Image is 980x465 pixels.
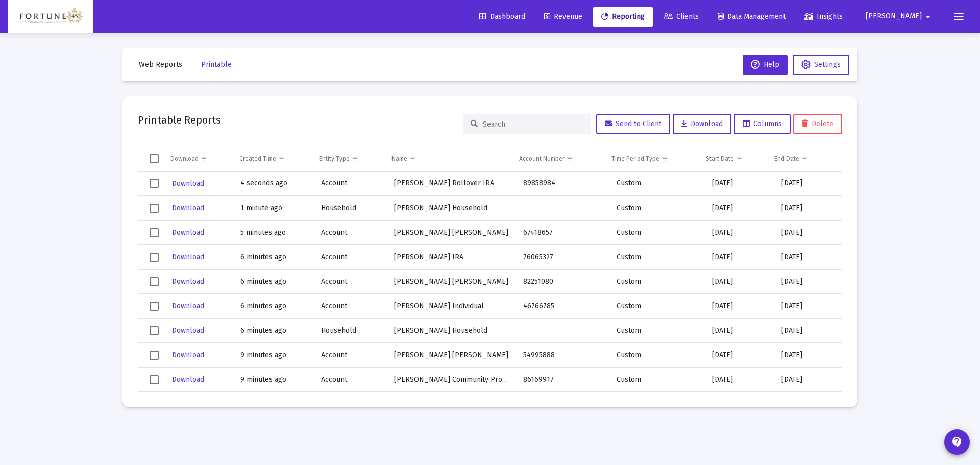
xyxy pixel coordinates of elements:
span: Download [172,302,204,310]
a: Clients [655,7,707,27]
td: 54995888 [516,343,609,368]
td: 6 minutes ago [233,270,314,294]
td: Household [314,319,387,343]
td: [PERSON_NAME] Rollover IRA [387,172,516,196]
button: Send to Client [596,114,670,134]
td: [PERSON_NAME] Household [387,319,516,343]
span: Download [172,351,204,359]
td: [DATE] [774,196,842,221]
button: Download [171,176,205,191]
span: Show filter options for column 'Name' [409,155,416,162]
td: Custom [609,245,705,270]
td: Column Download [163,146,232,171]
td: [DATE] [774,270,842,294]
td: Column Start Date [699,146,768,171]
td: Custom [609,294,705,319]
h2: Printable Reports [138,112,221,128]
td: [DATE] [774,368,842,392]
div: Select row [150,326,159,335]
td: Account [314,221,387,245]
div: Time Period Type [611,155,659,163]
td: 89858984 [516,172,609,196]
td: [DATE] [705,196,774,221]
div: Download [170,155,199,163]
div: Select row [150,179,159,188]
td: [DATE] [705,172,774,196]
td: Account [314,392,387,417]
mat-icon: contact_support [951,436,963,448]
td: 76065327 [516,245,609,270]
span: Web Reports [139,60,182,69]
div: Account Number [519,155,565,163]
div: Select row [150,375,159,384]
td: [PERSON_NAME] [PERSON_NAME] [387,270,516,294]
td: [DATE] [705,294,774,319]
a: Reporting [593,7,653,27]
td: Column Account Number [512,146,604,171]
td: 1 minute ago [233,196,314,221]
span: Show filter options for column 'Entity Type' [351,155,359,162]
span: Show filter options for column 'Account Number' [566,155,574,162]
td: [DATE] [705,221,774,245]
img: Dashboard [16,7,85,27]
td: 46766785 [516,294,609,319]
td: Custom [609,368,705,392]
td: Column End Date [767,146,835,171]
td: [DATE] [774,294,842,319]
td: [PERSON_NAME] [PERSON_NAME] [387,392,516,417]
span: Download [681,119,723,128]
td: [PERSON_NAME] [PERSON_NAME] [387,343,516,368]
td: [PERSON_NAME] [PERSON_NAME] [387,221,516,245]
td: 86169917 [516,368,609,392]
div: Select row [150,204,159,213]
td: 6 minutes ago [233,245,314,270]
td: [DATE] [774,245,842,270]
div: Select all [150,154,159,163]
td: [PERSON_NAME] IRA [387,245,516,270]
div: Select row [150,228,159,237]
td: 5 minutes ago [233,221,314,245]
mat-icon: arrow_drop_down [922,7,934,27]
a: Data Management [709,7,794,27]
td: [DATE] [774,172,842,196]
span: Printable [201,60,232,69]
td: Household [314,196,387,221]
span: Delete [802,119,834,128]
span: Download [172,179,204,188]
span: Clients [664,12,699,21]
span: [PERSON_NAME] [866,12,922,21]
span: Download [172,253,204,261]
span: Show filter options for column 'Time Period Type' [661,155,669,162]
div: Created Time [239,155,276,163]
button: Printable [193,55,240,75]
div: Select row [150,277,159,286]
button: Download [171,348,205,362]
td: Account [314,343,387,368]
span: Show filter options for column 'End Date' [801,155,808,162]
td: Column Entity Type [312,146,384,171]
span: Show filter options for column 'Download' [200,155,208,162]
button: Download [171,299,205,313]
span: Download [172,326,204,335]
span: Show filter options for column 'Start Date' [736,155,743,162]
td: [DATE] [705,343,774,368]
td: [PERSON_NAME] Community Property [387,368,516,392]
button: Download [171,372,205,387]
td: 9 minutes ago [233,343,314,368]
span: Revenue [544,12,582,21]
button: Download [673,114,731,134]
button: Download [171,250,205,264]
span: Download [172,277,204,286]
td: [DATE] [774,343,842,368]
td: [DATE] [705,392,774,417]
td: 6 minutes ago [233,294,314,319]
div: Entity Type [319,155,350,163]
td: Custom [609,319,705,343]
td: [DATE] [774,221,842,245]
td: [PERSON_NAME] Household [387,196,516,221]
td: [DATE] [705,270,774,294]
button: Delete [793,114,842,134]
span: Download [172,228,204,237]
button: Columns [734,114,791,134]
button: Web Reports [131,55,190,75]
